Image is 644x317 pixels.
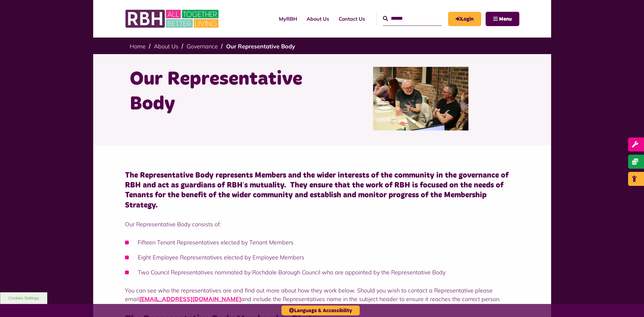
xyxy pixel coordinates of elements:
a: Our Representative Body [226,43,295,50]
h4: The Representative Body represents Members and the wider interests of the community in the govern... [125,171,519,210]
a: Link rep.body@rbh.org.uk [139,295,241,303]
a: Governance [187,43,218,50]
p: Our Representative Body consists of: [125,220,519,229]
a: MyRBH [448,12,481,26]
h1: Our Representative Body [130,67,317,116]
img: RBH [125,6,220,31]
img: Rep Body [373,67,468,130]
p: You can see who the representatives are and find out more about how they work below. Should you w... [125,286,519,303]
a: About Us [154,43,178,50]
button: Navigation [486,12,519,26]
a: Contact Us [334,10,370,27]
a: MyRBH [274,10,302,27]
li: Eight Employee Representatives elected by Employee Members [125,253,519,262]
span: Menu [499,17,512,22]
a: Home [130,43,146,50]
a: About Us [302,10,334,27]
button: Language & Accessibility [281,306,360,315]
li: Two Council Representatives nominated by Rochdale Borough Council who are appointed by the Repres... [125,268,519,277]
li: Fifteen Tenant Representatives elected by Tenant Members [125,238,519,247]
